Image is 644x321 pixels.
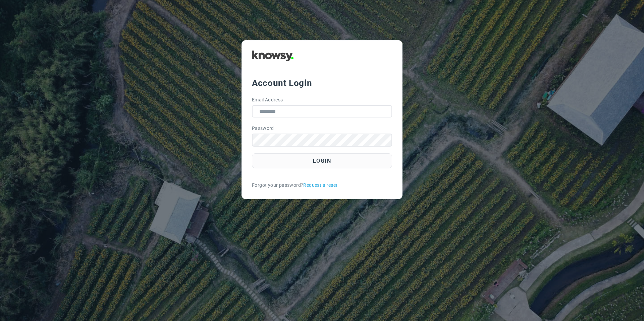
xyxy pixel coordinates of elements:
[252,153,392,168] button: Login
[252,125,274,132] label: Password
[303,182,337,189] a: Request a reset
[252,182,392,189] div: Forgot your password?
[252,77,392,89] div: Account Login
[252,96,283,103] label: Email Address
